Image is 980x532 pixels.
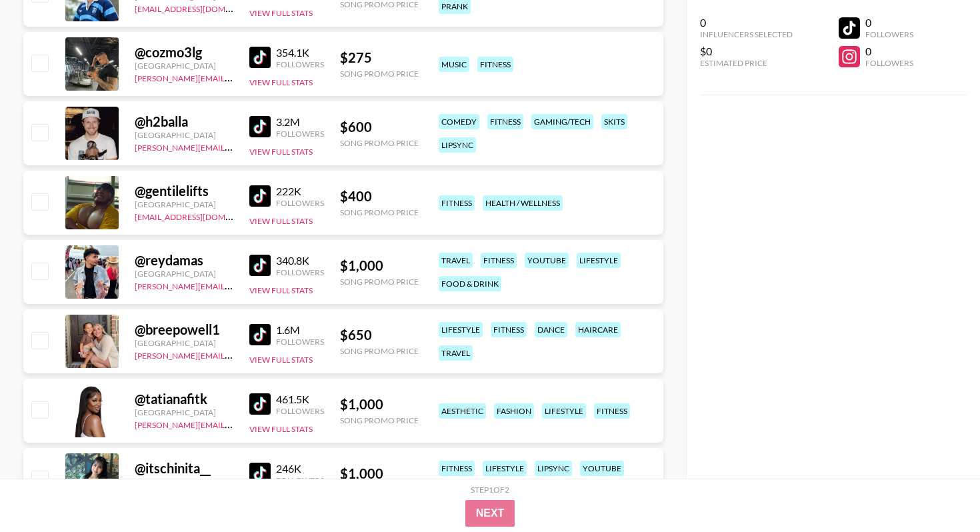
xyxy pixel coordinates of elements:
[491,322,527,337] div: fitness
[439,276,501,291] div: food & drink
[601,114,627,129] div: skits
[135,338,233,348] div: [GEOGRAPHIC_DATA]
[276,115,324,129] div: 3.2M
[135,61,233,71] div: [GEOGRAPHIC_DATA]
[525,253,569,268] div: youtube
[340,346,419,356] div: Song Promo Price
[340,257,419,274] div: $ 1,000
[135,44,233,61] div: @ cozmo3lg
[477,57,513,72] div: fitness
[249,47,271,68] img: TikTok
[340,188,419,205] div: $ 400
[135,140,332,153] a: [PERSON_NAME][EMAIL_ADDRESS][DOMAIN_NAME]
[340,119,419,135] div: $ 600
[439,403,486,419] div: aesthetic
[135,417,332,430] a: [PERSON_NAME][EMAIL_ADDRESS][DOMAIN_NAME]
[481,253,517,268] div: fitness
[865,58,913,68] div: Followers
[135,130,233,140] div: [GEOGRAPHIC_DATA]
[700,58,793,68] div: Estimated Price
[439,57,469,72] div: music
[439,195,475,211] div: fitness
[487,114,523,129] div: fitness
[135,252,233,269] div: @ reydamas
[542,403,586,419] div: lifestyle
[135,71,332,83] a: [PERSON_NAME][EMAIL_ADDRESS][DOMAIN_NAME]
[249,255,271,276] img: TikTok
[276,254,324,267] div: 340.8K
[439,322,483,337] div: lifestyle
[276,59,324,69] div: Followers
[700,16,793,29] div: 0
[249,8,313,18] button: View Full Stats
[135,183,233,199] div: @ gentilelifts
[535,461,572,476] div: lipsync
[439,461,475,476] div: fitness
[340,138,419,148] div: Song Promo Price
[276,129,324,139] div: Followers
[276,393,324,406] div: 461.5K
[135,199,233,209] div: [GEOGRAPHIC_DATA]
[340,465,419,482] div: $ 1,000
[340,277,419,287] div: Song Promo Price
[276,185,324,198] div: 222K
[135,279,395,291] a: [PERSON_NAME][EMAIL_ADDRESS][PERSON_NAME][DOMAIN_NAME]
[575,322,621,337] div: haircare
[531,114,593,129] div: gaming/tech
[340,69,419,79] div: Song Promo Price
[865,29,913,39] div: Followers
[439,137,476,153] div: lipsync
[276,406,324,416] div: Followers
[276,475,324,485] div: Followers
[340,327,419,343] div: $ 650
[340,415,419,425] div: Song Promo Price
[135,113,233,130] div: @ h2balla
[249,424,313,434] button: View Full Stats
[249,355,313,365] button: View Full Stats
[249,185,271,207] img: TikTok
[535,322,567,337] div: dance
[249,463,271,484] img: TikTok
[439,114,479,129] div: comedy
[249,216,313,226] button: View Full Stats
[135,269,233,279] div: [GEOGRAPHIC_DATA]
[700,45,793,58] div: $0
[135,477,233,487] div: [GEOGRAPHIC_DATA]
[135,1,269,14] a: [EMAIL_ADDRESS][DOMAIN_NAME]
[865,45,913,58] div: 0
[276,462,324,475] div: 246K
[471,485,509,495] div: Step 1 of 2
[135,348,332,361] a: [PERSON_NAME][EMAIL_ADDRESS][DOMAIN_NAME]
[135,391,233,407] div: @ tatianafitk
[276,46,324,59] div: 354.1K
[439,345,473,361] div: travel
[249,116,271,137] img: TikTok
[594,403,630,419] div: fitness
[276,323,324,337] div: 1.6M
[494,403,534,419] div: fashion
[249,324,271,345] img: TikTok
[249,393,271,415] img: TikTok
[340,207,419,217] div: Song Promo Price
[135,321,233,338] div: @ breepowell1
[700,29,793,39] div: Influencers Selected
[249,147,313,157] button: View Full Stats
[577,253,621,268] div: lifestyle
[276,198,324,208] div: Followers
[135,460,233,477] div: @ itschinita__
[135,209,269,222] a: [EMAIL_ADDRESS][DOMAIN_NAME]
[865,16,913,29] div: 0
[340,49,419,66] div: $ 275
[439,253,473,268] div: travel
[340,396,419,413] div: $ 1,000
[276,267,324,277] div: Followers
[465,500,515,527] button: Next
[483,195,563,211] div: health / wellness
[249,285,313,295] button: View Full Stats
[580,461,624,476] div: youtube
[483,461,527,476] div: lifestyle
[135,407,233,417] div: [GEOGRAPHIC_DATA]
[276,337,324,347] div: Followers
[249,77,313,87] button: View Full Stats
